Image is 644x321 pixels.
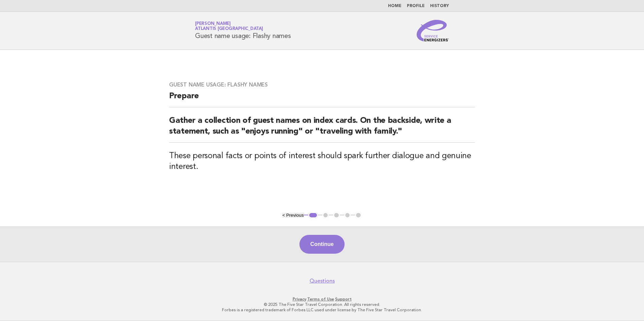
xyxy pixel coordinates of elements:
a: Support [335,297,352,301]
span: Atlantis [GEOGRAPHIC_DATA] [195,27,263,31]
button: < Previous [282,213,303,218]
a: Terms of Use [307,297,334,301]
h1: Guest name usage: Flashy names [195,22,291,39]
a: Privacy [293,297,306,301]
a: [PERSON_NAME]Atlantis [GEOGRAPHIC_DATA] [195,22,263,31]
button: Continue [299,235,344,254]
h2: Gather a collection of guest names on index cards. On the backside, write a statement, such as "e... [169,115,475,143]
a: Questions [310,278,335,284]
h3: These personal facts or points of interest should spark further dialogue and genuine interest. [169,151,475,172]
p: · · [116,296,528,302]
a: Home [388,4,401,8]
h3: Guest name usage: Flashy names [169,81,475,88]
button: 1 [308,212,318,219]
p: © 2025 The Five Star Travel Corporation. All rights reserved. [116,302,528,307]
p: Forbes is a registered trademark of Forbes LLC used under license by The Five Star Travel Corpora... [116,307,528,313]
a: Profile [407,4,425,8]
a: History [430,4,449,8]
h2: Prepare [169,91,475,107]
img: Service Energizers [417,20,449,41]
